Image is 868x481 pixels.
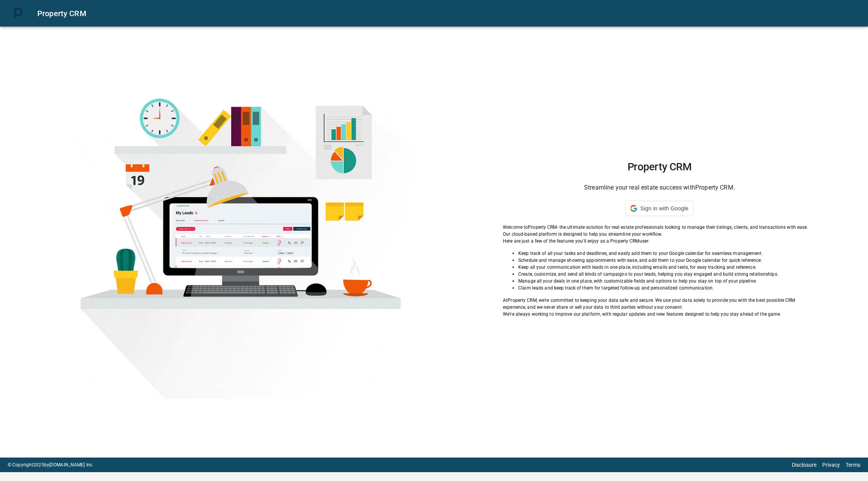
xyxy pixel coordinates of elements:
span: Sign in with Google [640,205,688,211]
a: [DOMAIN_NAME] Inc. [49,462,93,468]
p: We're always working to improve our platform, with regular updates and new features designed to h... [503,311,816,318]
p: Here are just a few of the features you'll enjoy as a Property CRM user: [503,238,816,245]
a: Privacy [822,462,840,468]
p: At Property CRM , we're committed to keeping your data safe and secure. We use your data solely t... [503,297,816,311]
p: Create, customize, and send all kinds of campaigns to your leads, helping you stay engaged and bu... [518,271,816,278]
a: Disclosure [792,462,816,468]
h1: Property CRM [503,161,816,173]
p: © Copyright 2025 by [8,461,93,468]
p: Schedule and manage showing appointments with ease, and add them to your Google calendar for quic... [518,257,816,264]
a: Terms [846,462,860,468]
p: Claim leads and keep track of them for targeted follow-up and personalized communication. [518,285,816,291]
p: Manage all your deals in one place, with customizable fields and options to help you stay on top ... [518,278,816,285]
p: Keep all your communication with leads in one place, including emails and texts, for easy trackin... [518,264,816,271]
div: Property CRM [37,7,859,20]
h6: Streamline your real estate success with Property CRM . [503,182,816,193]
p: Keep track of all your tasks and deadlines, and easily add them to your Google calendar for seaml... [518,250,816,257]
p: Welcome to Property CRM - the ultimate solution for real estate professionals looking to manage t... [503,224,816,238]
div: Sign in with Google [625,201,693,216]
